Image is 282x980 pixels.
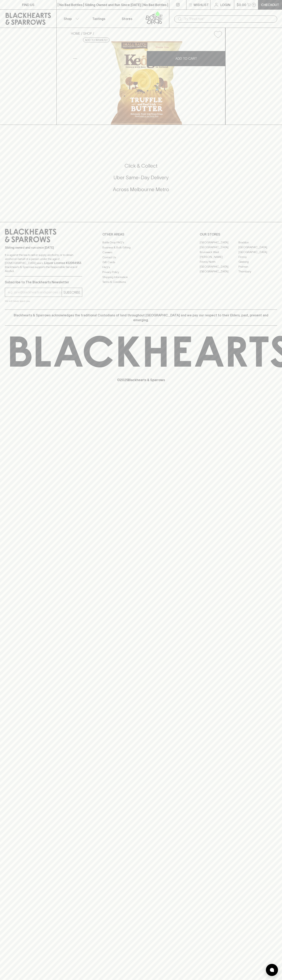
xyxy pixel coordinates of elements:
a: [GEOGRAPHIC_DATA] [200,264,238,269]
a: [PERSON_NAME] [200,254,238,259]
h5: Uber Same-Day Delivery [5,174,277,181]
a: Bottle Drop FAQ's [102,240,180,245]
p: $0.00 [237,2,246,7]
p: Checkout [261,2,279,7]
h5: Click & Collect [5,163,277,169]
a: Gift Cards [102,260,180,265]
a: [GEOGRAPHIC_DATA] [200,269,238,274]
a: Prahran [238,264,277,269]
p: FIND US [22,2,34,7]
div: Call to action block [5,146,277,214]
button: Shop [57,10,85,28]
p: Blackhearts & Sparrows acknowledges the traditional Custodians of land throughout [GEOGRAPHIC_DAT... [8,313,274,322]
a: Contact Us [102,255,180,260]
button: Add to wishlist [83,38,109,42]
p: Subscribe to The Blackhearts Newsletter [5,280,82,285]
h5: Across Melbourne Metro [5,186,277,193]
a: Braddon [238,240,277,245]
a: [GEOGRAPHIC_DATA] [238,250,277,254]
a: Geelong [238,259,277,264]
a: Terms & Conditions [102,280,180,285]
a: [GEOGRAPHIC_DATA] [200,245,238,250]
a: Shipping Information [102,275,180,279]
button: Add to wishlist [212,29,224,40]
a: Stores [113,10,141,28]
p: Tastings [92,16,105,21]
a: [GEOGRAPHIC_DATA] [238,245,277,250]
p: Stores [122,16,132,21]
p: OUR STORES [200,232,277,237]
a: HOME [71,32,80,35]
a: SHOP [83,32,92,35]
p: Wishlist [194,2,209,7]
input: e.g. jane@blackheartsandsparrows.com.au [8,289,62,296]
p: ADD TO CART [175,56,197,61]
img: bubble-icon [270,968,274,972]
a: Tastings [85,10,113,28]
p: Shop [64,16,72,21]
p: It is against the law to sell or supply alcohol to, or to obtain alcohol on behalf of a person un... [5,253,82,273]
p: 0 [253,4,255,6]
a: FAQ's [102,265,180,270]
a: Brunswick West [200,250,238,254]
button: SUBSCRIBE [62,288,82,297]
button: ADD TO CART [147,51,225,66]
a: Business & Bulk Gifting [102,245,180,250]
a: Privacy Policy [102,270,180,275]
img: 38624.png [68,41,225,125]
p: We will never spam you [5,299,82,303]
input: Try "Pinot noir" [184,16,274,22]
p: OTHER AREAS [102,232,180,237]
p: Login [220,2,230,7]
a: Careers [102,250,180,255]
p: SUBSCRIBE [63,290,80,295]
a: [GEOGRAPHIC_DATA] [200,240,238,245]
a: Fitzroy North [200,259,238,264]
p: Sibling owned and run since [DATE] [5,246,82,250]
a: Fitzroy [238,254,277,259]
a: Thornbury [238,269,277,274]
strong: Liquor License #32064953 [44,261,81,265]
